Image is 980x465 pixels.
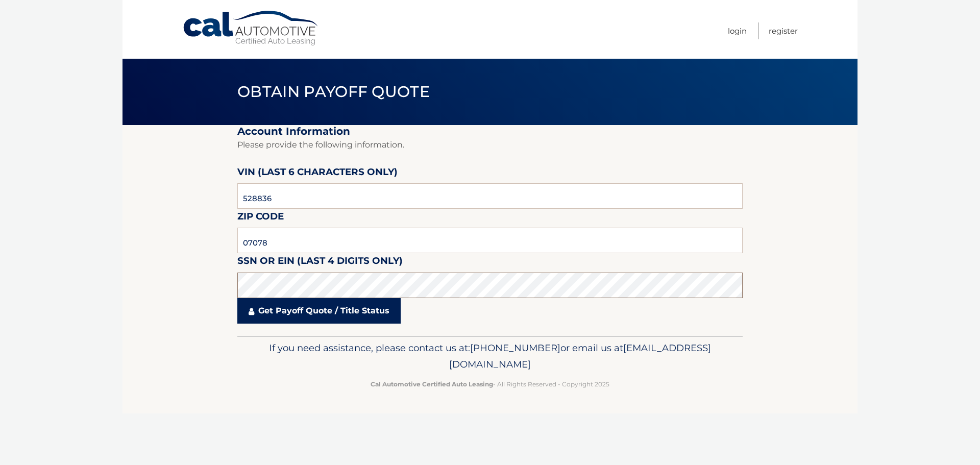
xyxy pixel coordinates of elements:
[237,253,403,272] label: SSN or EIN (last 4 digits only)
[244,340,736,373] p: If you need assistance, please contact us at: or email us at
[237,125,743,138] h2: Account Information
[182,10,320,46] a: Cal Automotive
[237,298,401,324] a: Get Payoff Quote / Title Status
[244,379,736,389] p: - All Rights Reserved - Copyright 2025
[237,164,398,183] label: VIN (last 6 characters only)
[769,22,798,39] a: Register
[470,342,560,354] span: [PHONE_NUMBER]
[371,380,493,388] strong: Cal Automotive Certified Auto Leasing
[237,209,284,228] label: Zip Code
[728,22,747,39] a: Login
[237,82,430,101] span: Obtain Payoff Quote
[237,138,743,152] p: Please provide the following information.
